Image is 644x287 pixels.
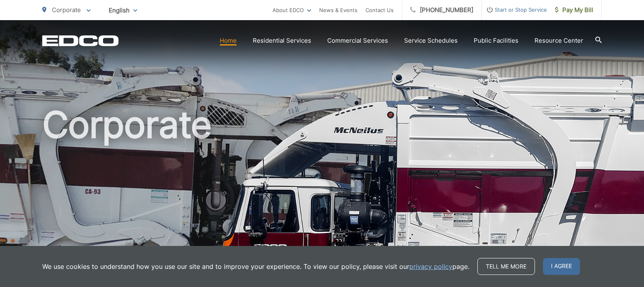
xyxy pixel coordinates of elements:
a: Contact Us [365,5,394,15]
a: Service Schedules [404,36,458,45]
a: privacy policy [409,262,452,271]
a: About EDCO [272,5,311,15]
a: Residential Services [253,36,311,45]
span: Pay My Bill [555,5,593,15]
a: EDCD logo. Return to the homepage. [42,35,119,46]
a: Commercial Services [327,36,388,45]
a: Resource Center [535,36,583,45]
a: Public Facilities [474,36,518,45]
a: Tell me more [477,258,535,275]
a: News & Events [319,5,357,15]
span: I agree [543,258,580,275]
p: We use cookies to understand how you use our site and to improve your experience. To view our pol... [42,262,469,271]
span: English [103,3,143,17]
span: Corporate [52,6,81,14]
a: Home [220,36,237,45]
